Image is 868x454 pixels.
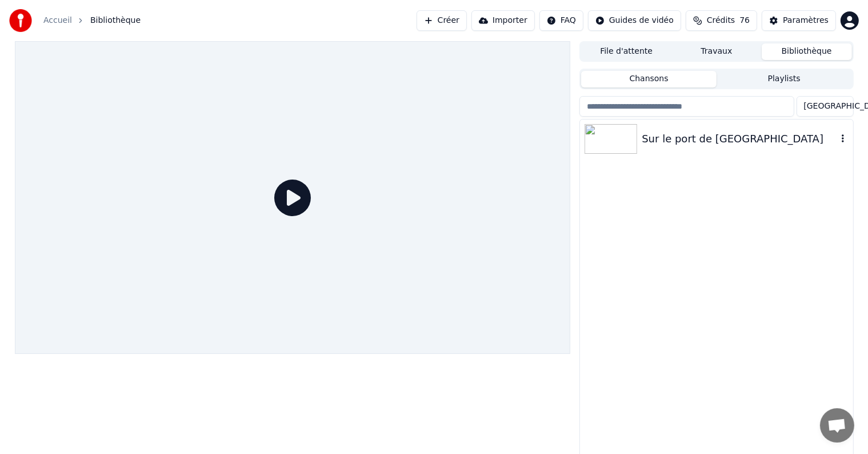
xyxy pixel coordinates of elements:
[43,15,141,26] nav: breadcrumb
[762,43,852,60] button: Bibliothèque
[671,43,762,60] button: Travaux
[820,408,854,443] div: Ouvrir le chat
[539,10,583,31] button: FAQ
[581,71,717,87] button: Chansons
[686,10,757,31] button: Crédits76
[588,10,681,31] button: Guides de vidéo
[707,15,735,26] span: Crédits
[417,10,467,31] button: Créer
[739,15,750,26] span: 76
[581,43,671,60] button: File d'attente
[471,10,535,31] button: Importer
[642,131,837,147] div: Sur le port de [GEOGRAPHIC_DATA]
[717,71,852,87] button: Playlists
[783,15,829,26] div: Paramètres
[43,15,72,26] a: Accueil
[762,10,836,31] button: Paramètres
[9,9,32,32] img: youka
[90,15,141,26] span: Bibliothèque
